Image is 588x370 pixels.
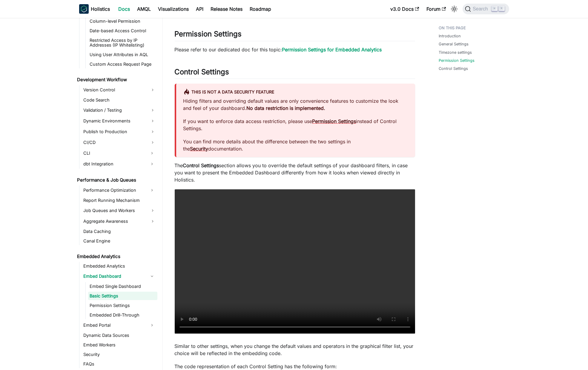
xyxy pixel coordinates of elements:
a: FAQs [82,360,157,368]
a: Visualizations [155,4,193,14]
img: Holistics [79,4,89,14]
kbd: ⌘ [492,6,498,11]
a: CI/CD [82,138,157,147]
a: AMQL [134,4,155,14]
a: Date-based Access Control [88,27,157,35]
a: Version Control [82,85,157,95]
a: Permission Settings [88,301,157,310]
strong: Control Settings [183,162,219,168]
a: Aggregate Awareness [82,217,157,226]
a: Performance Optimization [82,185,147,195]
a: Column-level Permission [88,17,157,25]
div: This is not a data security feature [183,88,408,96]
a: Development Workflow [76,76,157,84]
button: Expand sidebar category 'dbt Integration' [147,159,157,169]
kbd: K [499,6,505,11]
a: Embed Portal [82,320,147,330]
a: Permission Settings for Embedded Analytics [282,47,382,53]
a: Embed Single Dashboard [88,282,157,291]
a: CLI [82,148,147,158]
strong: No data restriction is implemented. [247,105,326,111]
a: Embed Workers [82,341,157,349]
p: Similar to other settings, when you change the default values and operators in the graphical filt... [175,343,415,357]
a: Security [190,146,208,152]
a: Embed Dashboard [82,271,147,281]
p: The section allows you to override the default settings of your dashboard filters, in case you wa... [175,162,415,183]
video: Your browser does not support embedding video, but you can . [175,189,415,334]
a: Timezone settings [439,50,472,55]
button: Collapse sidebar category 'Embed Dashboard' [147,271,157,281]
a: Introduction [439,33,461,39]
a: API [193,4,207,14]
a: Control Settings [439,66,468,71]
a: Custom Access Request Page [88,60,157,68]
button: Search (Command+K) [463,4,509,14]
p: The code representation of each Control Setting has the following form: [175,363,415,370]
a: Dynamic Data Sources [82,331,157,340]
h2: Control Settings [175,67,415,79]
a: Permission Settings [439,58,475,63]
a: Using User Attributes in AQL [88,50,157,59]
button: Expand sidebar category 'Embed Portal' [147,320,157,330]
nav: Docs sidebar [73,18,163,370]
a: General Settings [439,41,469,47]
a: Embedded Drill-Through [88,311,157,319]
a: Code Search [82,96,157,104]
a: Embedded Analytics [82,262,157,270]
b: Holistics [91,5,110,13]
p: Please refer to our dedicated doc for this topic: [175,46,415,53]
a: Permission Settings [312,118,356,124]
a: dbt Integration [82,159,147,169]
a: Basic Settings [88,292,157,300]
a: Security [82,350,157,359]
a: Forum [423,4,449,14]
p: If you want to enforce data access restriction, please use instead of Control Settings. [183,118,408,132]
a: Job Queues and Workers [82,206,157,215]
a: Roadmap [246,4,275,14]
a: Canal Engine [82,237,157,245]
a: Release Notes [207,4,246,14]
a: Validation / Testing [82,105,157,115]
p: You can find more details about the difference between the two settings in the documentation. [183,138,408,152]
p: Hiding filters and overriding default values are only convenience features to customize the look ... [183,97,408,112]
h2: Permission Settings [175,30,415,41]
a: Report Running Mechanism [82,196,157,205]
button: Switch between dark and light mode (currently light mode) [449,4,459,14]
a: Dynamic Environments [82,116,157,126]
span: Search [471,6,492,12]
button: Expand sidebar category 'CLI' [147,148,157,158]
a: Docs [115,4,134,14]
a: Embedded Analytics [76,252,157,261]
button: Expand sidebar category 'Performance Optimization' [147,185,157,195]
a: v3.0 Docs [387,4,423,14]
a: Performance & Job Queues [76,176,157,184]
a: Restricted Access by IP Addresses (IP Whitelisting) [88,36,157,49]
a: HolisticsHolistics [79,4,110,14]
a: Publish to Production [82,127,157,136]
a: Data Caching [82,227,157,236]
